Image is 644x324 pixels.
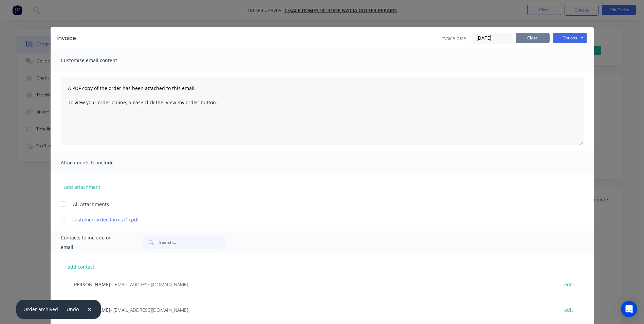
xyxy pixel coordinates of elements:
button: edit [560,305,577,314]
span: - [EMAIL_ADDRESS][DOMAIN_NAME] [110,281,188,288]
textarea: A PDF copy of the order has been attached to this email. To view your order online, please click ... [61,77,584,145]
button: edit [560,280,577,289]
button: add contact [61,262,102,272]
span: Contacts to include on email [61,233,125,252]
a: customer-order-forms (1).pdf [72,216,552,223]
button: Close [516,33,550,43]
span: [PERSON_NAME] [72,281,110,288]
span: Invoice date [440,35,466,42]
span: Customise email content [61,56,135,65]
span: Attachments to include [61,158,135,167]
button: Undo [63,305,82,314]
div: Order archived [23,306,58,313]
input: Search... [159,236,226,249]
span: All Attachments [73,201,109,208]
div: Invoice [57,34,76,42]
span: - [EMAIL_ADDRESS][DOMAIN_NAME] [110,307,188,313]
div: Open Intercom Messenger [621,301,637,317]
button: Options [553,33,587,43]
button: add attachment [61,182,104,192]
